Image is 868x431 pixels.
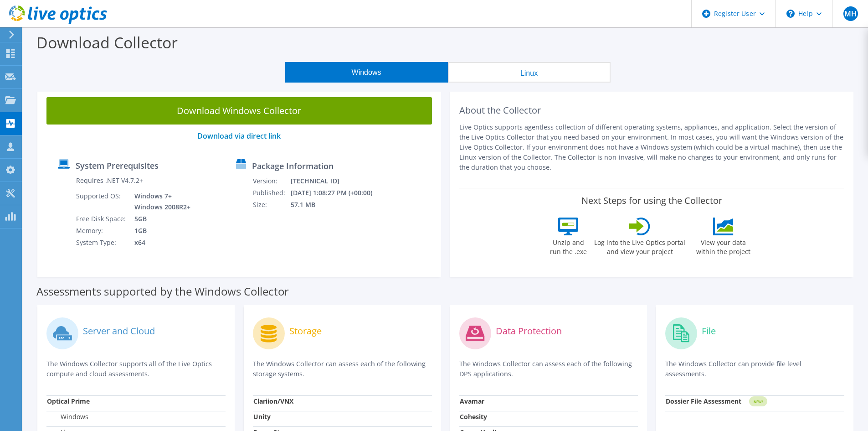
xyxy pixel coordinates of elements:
[459,359,638,379] p: The Windows Collector can assess each of the following DPS applications.
[46,97,432,125] a: Download Windows Collector
[128,237,192,249] td: x64
[496,327,562,336] label: Data Protection
[690,235,756,256] label: View your data within the project
[76,161,159,170] label: System Prerequisites
[128,225,192,237] td: 1GB
[666,397,741,405] strong: Dossier File Assessment
[252,187,290,199] td: Published:
[459,105,845,116] h2: About the Collector
[581,195,722,206] label: Next Steps for using the Collector
[36,287,289,296] label: Assessments supported by the Windows Collector
[460,412,487,421] strong: Cohesity
[46,359,226,379] p: The Windows Collector supports all of the Live Optics compute and cloud assessments.
[460,397,484,405] strong: Avamar
[665,359,844,379] p: The Windows Collector can provide file level assessments.
[253,397,293,405] strong: Clariion/VNX
[252,175,290,187] td: Version:
[253,359,432,379] p: The Windows Collector can assess each of the following storage systems.
[197,131,281,141] a: Download via direct link
[76,213,128,225] td: Free Disk Space:
[290,199,385,211] td: 57.1 MB
[290,175,385,187] td: [TECHNICAL_ID]
[76,176,143,185] label: Requires .NET V4.7.2+
[253,412,271,421] strong: Unity
[128,213,192,225] td: 5GB
[702,327,716,336] label: File
[285,62,448,83] button: Windows
[290,187,385,199] td: [DATE] 1:08:27 PM (+00:00)
[47,397,90,405] strong: Optical Prime
[594,235,686,256] label: Log into the Live Optics portal and view your project
[786,10,795,18] svg: \n
[76,190,128,213] td: Supported OS:
[128,190,192,213] td: Windows 7+ Windows 2008R2+
[76,225,128,237] td: Memory:
[76,237,128,249] td: System Type:
[843,6,858,21] span: MH
[289,327,322,336] label: Storage
[448,62,611,83] button: Linux
[36,32,178,53] label: Download Collector
[252,161,334,171] label: Package Information
[47,412,88,421] label: Windows
[83,327,155,336] label: Server and Cloud
[252,199,290,211] td: Size:
[754,399,763,404] tspan: NEW!
[459,122,845,172] p: Live Optics supports agentless collection of different operating systems, appliances, and applica...
[547,235,589,256] label: Unzip and run the .exe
